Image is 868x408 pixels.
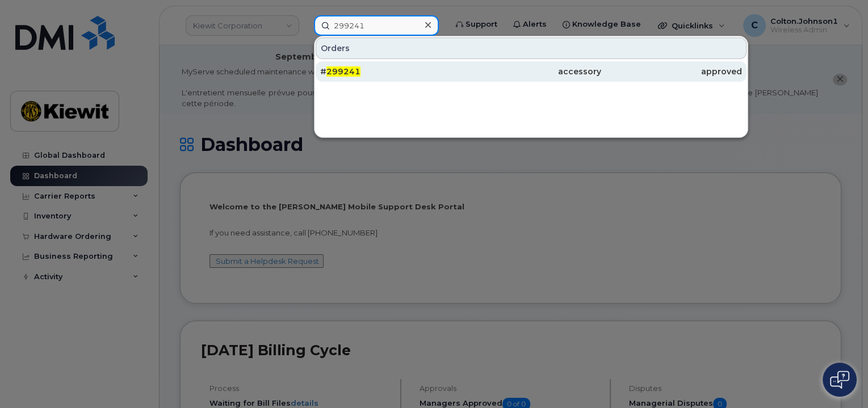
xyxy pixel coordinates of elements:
div: accessory [461,66,602,77]
div: # [320,66,461,77]
span: 299241 [326,66,360,77]
div: Orders [316,37,747,59]
div: approved [601,66,742,77]
img: Open chat [830,371,849,389]
a: #299241accessoryapproved [316,61,747,82]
